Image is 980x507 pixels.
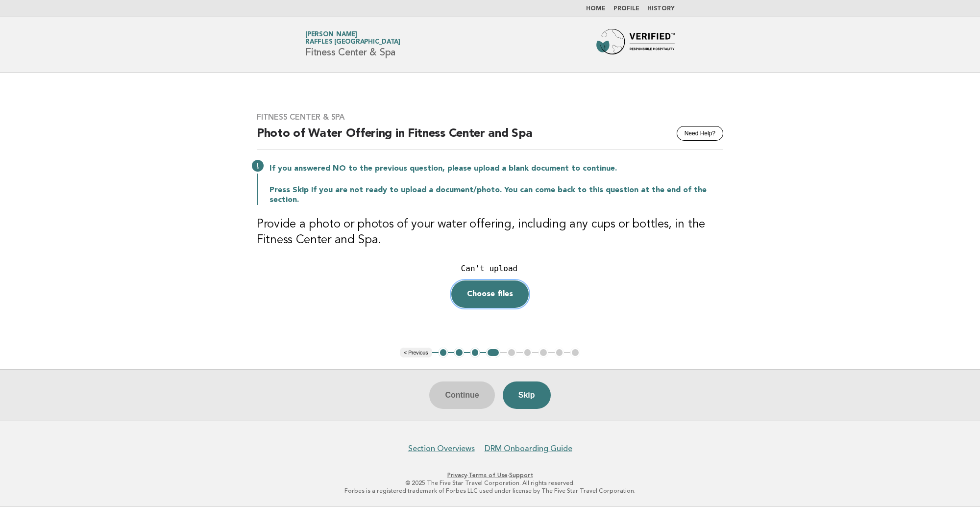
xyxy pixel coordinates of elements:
[470,348,480,357] button: 3
[503,381,551,409] button: Skip
[613,6,639,12] a: Profile
[305,39,400,46] span: Raffles [GEOGRAPHIC_DATA]
[305,32,400,57] h1: Fitness Center & Spa
[257,126,723,150] h2: Photo of Water Offering in Fitness Center and Spa
[256,260,722,277] div: Can’t upload
[257,112,723,122] h3: Fitness Center & Spa
[190,471,790,479] p: · ·
[596,29,675,60] img: Forbes Travel Guide
[305,31,400,45] a: [PERSON_NAME]Raffles [GEOGRAPHIC_DATA]
[257,217,723,248] h3: Provide a photo or photos of your water offering, including any cups or bottles, in the Fitness C...
[677,126,723,141] button: Need Help?
[408,444,475,454] a: Section Overviews
[447,472,467,479] a: Privacy
[454,348,464,357] button: 2
[468,472,508,479] a: Terms of Use
[647,6,675,12] a: History
[509,472,533,479] a: Support
[439,348,448,357] button: 1
[269,164,723,174] p: If you answered NO to the previous question, please upload a blank document to continue.
[586,6,606,12] a: Home
[451,280,529,308] button: Choose files
[485,444,572,454] a: DRM Onboarding Guide
[190,479,790,487] p: © 2025 The Five Star Travel Corporation. All rights reserved.
[486,348,500,357] button: 4
[269,185,723,205] p: Press Skip if you are not ready to upload a document/photo. You can come back to this question at...
[190,487,790,495] p: Forbes is a registered trademark of Forbes LLC used under license by The Five Star Travel Corpora...
[400,348,432,357] button: < Previous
